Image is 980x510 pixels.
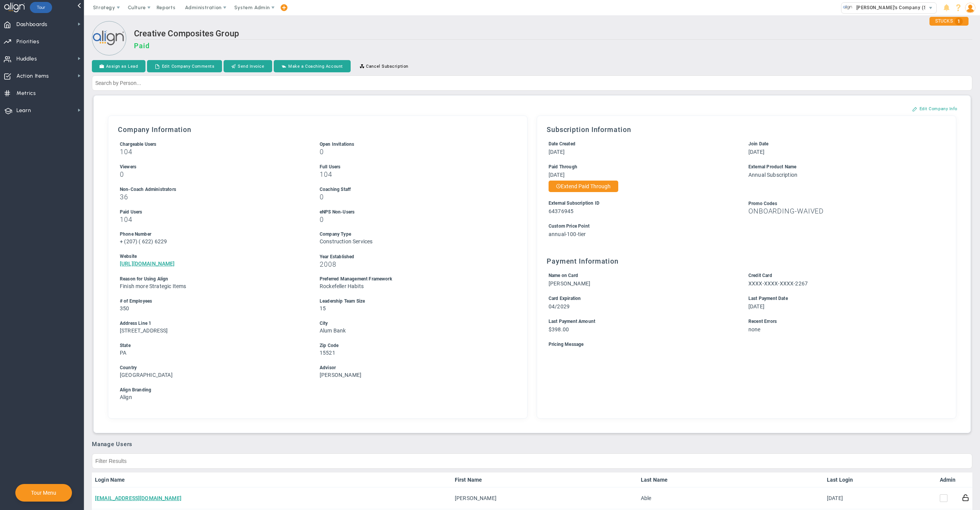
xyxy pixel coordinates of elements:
span: Align [120,394,132,400]
h3: 104 [120,216,305,223]
span: [DATE] [748,149,764,155]
div: # of Employees [120,298,305,305]
span: 1 [955,18,963,25]
div: Preferred Management Framework [320,275,505,283]
a: [EMAIL_ADDRESS][DOMAIN_NAME] [95,495,181,501]
button: Edit Company Info [905,103,965,115]
span: Full Users [320,164,341,169]
div: Reason for Using Align [120,275,305,283]
span: Non-Coach Administrators [120,187,176,192]
span: [DATE] [549,172,565,178]
h3: 36 [120,193,305,200]
div: Country [120,364,305,372]
h3: 104 [320,171,505,178]
span: Chargeable Users [120,142,157,147]
a: Last Name [641,477,821,483]
h3: 0 [320,216,505,223]
div: Join Date [748,140,934,148]
input: Filter Results [92,453,972,469]
span: 15521 [320,350,335,356]
td: Able [638,487,824,509]
span: Action Items [16,68,49,84]
div: Advisor [320,364,505,372]
button: Send Invoice [224,60,272,72]
div: Recent Errors [748,318,934,325]
span: System Admin [234,5,270,10]
button: Cancel Subscription [352,60,416,72]
span: [DATE] [549,149,565,155]
span: Coaching Staff [320,187,351,192]
span: Huddles [16,51,37,67]
h3: 2008 [320,261,505,268]
h3: Subscription Information [547,125,946,134]
div: Last Payment Amount [549,318,734,325]
div: STUCKS [929,17,969,26]
img: 33318.Company.photo [843,3,853,12]
img: Loading... [92,21,126,55]
span: [STREET_ADDRESS] [120,328,168,334]
div: Card Expiration [549,295,734,302]
span: [GEOGRAPHIC_DATA] [120,372,173,378]
span: select [925,3,936,13]
span: [DATE] [748,303,764,310]
span: 622 [142,238,151,244]
div: Name on Card [549,272,734,279]
div: Leadership Team Size [320,298,505,305]
span: 6229 [155,238,167,244]
div: Custom Price Point [549,223,934,230]
a: [URL][DOMAIN_NAME] [120,261,175,267]
div: External Product Name [748,163,934,171]
img: 48978.Person.photo [965,3,975,13]
div: External Subscription ID [549,200,734,207]
a: First Name [455,477,635,483]
span: Rockefeller Habits [320,283,364,289]
span: Metrics [16,85,36,101]
span: Construction Services [320,238,372,244]
span: ONBOARDING-WAIVED [748,207,824,215]
h3: 0 [320,193,505,200]
span: Open Invitations [320,142,354,147]
span: annual-100-tier [549,231,586,237]
button: Reset Password [962,494,969,502]
span: Promo Codes [748,201,777,206]
div: Align Branding [120,386,505,394]
span: [PERSON_NAME]'s Company (Sandbox) [853,3,945,13]
span: + [120,238,123,244]
h3: Manage Users [92,441,972,448]
span: ) [151,238,153,244]
div: Zip Code [320,342,505,349]
span: 04/2029 [549,303,570,310]
h3: Payment Information [547,257,946,265]
div: Last Payment Date [748,295,934,302]
button: Edit Company Comments [147,60,222,72]
h2: Creative Composites Group [134,29,972,40]
span: Strategy [93,5,115,10]
td: [DATE] [824,487,866,509]
span: Dashboards [16,16,47,33]
span: Learn [16,103,31,119]
h3: 0 [320,148,505,155]
div: Paid Through [549,163,734,171]
label: Includes Users + Open Invitations, excludes Coaching Staff [120,141,157,147]
div: Pricing Message [549,341,934,348]
span: [PERSON_NAME] [320,372,361,378]
h3: Paid [134,42,972,50]
span: ( [139,238,140,244]
span: Viewers [120,164,136,169]
button: Assign as Lead [92,60,145,72]
span: Paid Users [120,209,142,215]
span: 64376945 [549,208,573,214]
button: Tour Menu [29,489,59,496]
button: Make a Coaching Account [274,60,351,72]
span: 350 [120,305,129,311]
h3: Company Information [118,125,518,134]
span: XXXX-XXXX-XXXX-2267 [748,280,808,287]
div: Address Line 1 [120,320,305,327]
span: [PERSON_NAME] [549,280,590,287]
div: Phone Number [120,231,305,238]
span: Culture [128,5,146,10]
span: Priorities [16,34,39,50]
span: 15 [320,305,326,311]
span: PA [120,350,126,356]
h3: 104 [120,148,305,155]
